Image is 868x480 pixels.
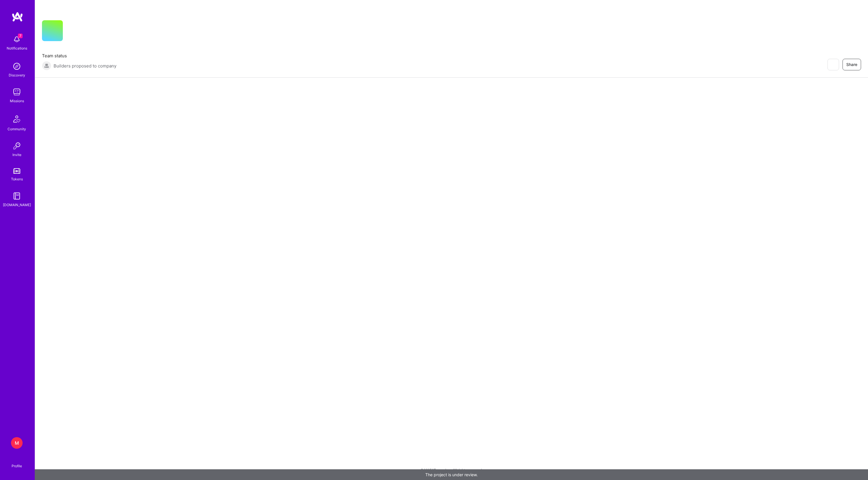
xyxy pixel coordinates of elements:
button: Share [843,59,861,70]
div: Discovery [9,72,25,78]
img: discovery [11,61,23,72]
a: Profile [10,457,24,468]
i: icon CompanyGray [70,30,74,34]
div: Missions [10,98,24,104]
span: 7 [18,34,23,38]
div: Profile [12,463,22,468]
img: Invite [11,140,23,152]
div: Invite [12,152,21,158]
div: [DOMAIN_NAME] [3,202,31,208]
img: Builders proposed to company [42,61,51,70]
span: Team status [42,53,116,59]
img: logo [12,12,23,22]
img: Community [10,112,24,126]
a: M [10,437,24,449]
img: guide book [11,190,23,202]
img: bell [11,34,23,45]
div: M [11,437,23,449]
img: tokens [13,168,20,174]
span: Builders proposed to company [54,63,116,69]
span: Share [846,62,857,67]
i: icon EyeClosed [831,62,835,67]
div: Community [8,126,26,132]
img: teamwork [11,86,23,98]
div: The project is under review. [35,469,868,480]
div: Tokens [11,176,23,182]
div: Notifications [7,45,27,51]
